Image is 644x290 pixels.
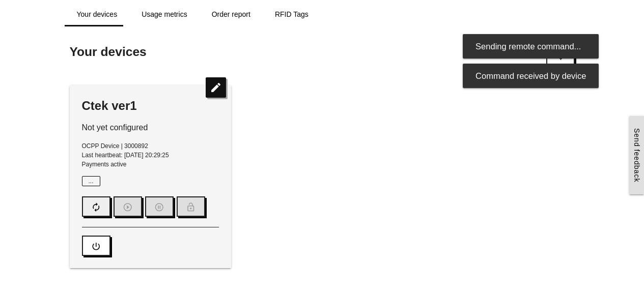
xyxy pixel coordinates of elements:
button: autorenew [82,196,110,217]
div: Sending remote command... [463,34,599,59]
div: Ctek ver1 [82,98,219,114]
i: edit [206,77,226,98]
a: Order report [200,2,263,26]
p: Not yet configured [82,122,219,134]
span: Your devices [70,45,147,59]
div: Command received by device [463,64,599,88]
a: Send feedback [629,116,644,194]
span: OCPP Device | 3000892 [82,142,148,150]
button: power_settings_new [82,236,110,256]
i: autorenew [91,197,101,217]
span: Last heartbeat: [DATE] 20:29:25 [82,152,169,159]
i: power_settings_new [91,237,101,256]
a: Usage metrics [129,2,199,26]
a: Your devices [65,2,130,26]
a: RFID Tags [263,2,321,26]
span: Payments active [82,161,127,168]
span: ... [82,176,100,186]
